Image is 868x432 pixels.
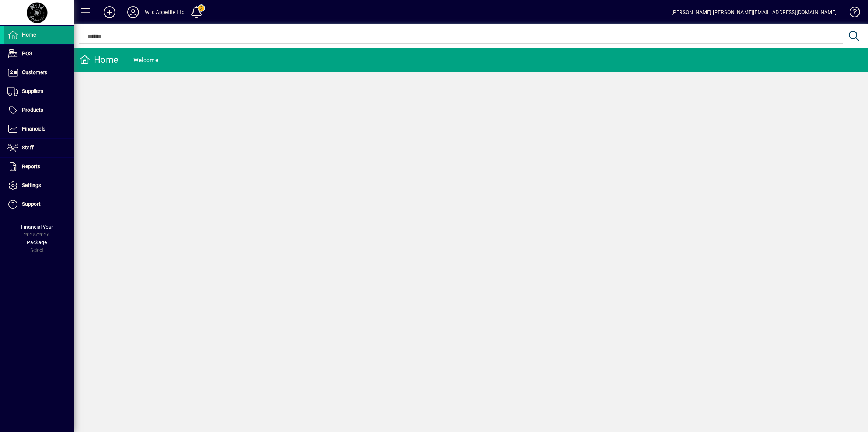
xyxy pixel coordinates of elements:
[4,158,74,176] a: Reports
[21,224,53,230] span: Financial Year
[145,6,185,18] div: Wild Appetite Ltd
[844,1,859,25] a: Knowledge Base
[671,6,837,18] div: [PERSON_NAME] [PERSON_NAME][EMAIL_ADDRESS][DOMAIN_NAME]
[4,101,74,120] a: Products
[4,63,74,82] a: Customers
[98,6,121,19] button: Add
[121,6,145,19] button: Profile
[4,45,74,63] a: POS
[22,182,41,188] span: Settings
[133,54,158,66] div: Welcome
[4,139,74,157] a: Staff
[22,107,43,113] span: Products
[22,126,45,132] span: Financials
[22,163,40,169] span: Reports
[79,54,118,66] div: Home
[4,176,74,195] a: Settings
[22,145,34,151] span: Staff
[22,32,36,38] span: Home
[22,69,47,75] span: Customers
[27,239,47,245] span: Package
[22,201,41,207] span: Support
[22,88,43,94] span: Suppliers
[4,82,74,101] a: Suppliers
[4,120,74,138] a: Financials
[4,195,74,214] a: Support
[22,51,32,56] span: POS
